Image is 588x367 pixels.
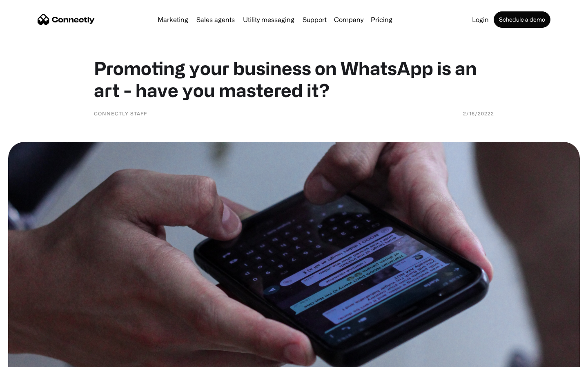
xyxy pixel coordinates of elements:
h1: Promoting your business on WhatsApp is an art - have you mastered it? [94,57,494,101]
a: Pricing [367,16,396,23]
a: Schedule a demo [494,11,550,28]
aside: Language selected: English [8,353,49,364]
a: Marketing [154,16,192,23]
div: 2/16/20222 [463,109,494,117]
a: Sales agents [193,16,238,23]
a: Login [469,16,492,23]
a: Support [299,16,330,23]
a: Utility messaging [240,16,298,23]
ul: Language list [16,353,49,364]
div: Company [334,14,363,25]
div: Connectly Staff [94,109,147,117]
